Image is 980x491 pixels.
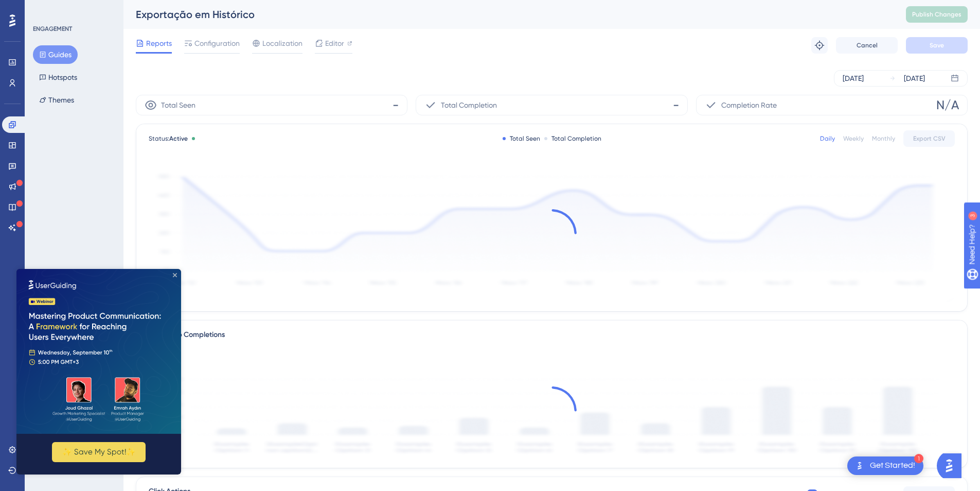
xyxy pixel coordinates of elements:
[194,37,240,49] span: Configuration
[149,329,225,341] div: Total Step Completions
[843,134,864,143] div: Weekly
[35,173,129,193] button: ✨ Save My Spot!✨
[156,4,161,8] div: Close Preview
[820,134,835,143] div: Daily
[72,5,75,13] div: 3
[393,97,399,113] span: -
[912,10,961,19] span: Publish Changes
[33,68,83,87] button: Hotspots
[33,25,72,33] div: ENGAGEMENT
[904,72,925,84] div: [DATE]
[870,460,915,471] div: Get Started!
[913,134,946,143] span: Export CSV
[544,134,601,143] div: Total Completion
[872,134,895,143] div: Monthly
[673,97,679,113] span: -
[325,37,344,49] span: Editor
[146,37,172,49] span: Reports
[836,37,898,54] button: Cancel
[441,99,497,111] span: Total Completion
[937,450,968,481] iframe: UserGuiding AI Assistant Launcher
[33,45,78,64] button: Guides
[24,3,64,15] span: Need Help?
[847,456,923,475] div: Open Get Started! checklist, remaining modules: 1
[903,130,955,147] button: Export CSV
[161,99,195,111] span: Total Seen
[262,37,302,49] span: Localization
[914,454,923,463] div: 1
[149,134,188,143] span: Status:
[906,37,968,54] button: Save
[843,72,864,84] div: [DATE]
[930,41,944,49] span: Save
[936,97,959,113] span: N/A
[169,135,188,142] span: Active
[857,41,878,49] span: Cancel
[721,99,777,111] span: Completion Rate
[503,134,540,143] div: Total Seen
[136,7,880,22] div: Exportação em Histórico
[906,6,968,23] button: Publish Changes
[33,91,80,109] button: Themes
[853,460,866,472] img: launcher-image-alternative-text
